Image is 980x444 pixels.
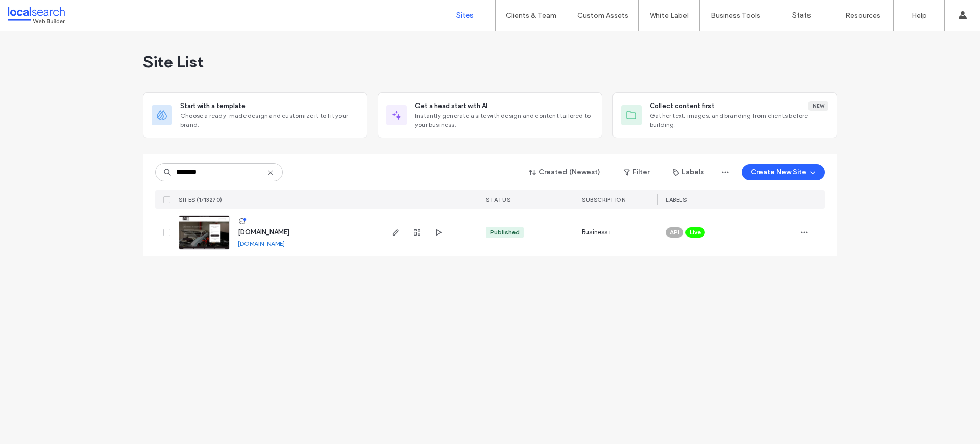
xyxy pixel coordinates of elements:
button: Filter [614,164,659,180]
span: Business+ [582,227,612,238]
div: Get a head start with AIInstantly generate a site with design and content tailored to your business. [378,92,602,138]
label: White Label [650,11,689,20]
span: Choose a ready-made design and customize it to fit your brand. [180,111,359,129]
a: [DOMAIN_NAME] [238,240,285,247]
label: Sites [456,11,474,20]
button: Created (Newest) [520,164,609,180]
span: Collect content first [650,101,715,111]
div: Published [490,228,520,237]
label: Resources [845,11,880,20]
span: SUBSCRIPTION [582,196,625,203]
label: Stats [792,11,811,20]
div: New [808,101,828,111]
span: Site List [143,51,204,72]
span: SITES (1/13270) [179,196,223,203]
a: [DOMAIN_NAME] [238,228,289,236]
label: Business Tools [710,11,761,20]
div: Start with a templateChoose a ready-made design and customize it to fit your brand. [143,92,367,138]
span: Instantly generate a site with design and content tailored to your business. [415,111,594,129]
div: Collect content firstNewGather text, images, and branding from clients before building. [612,92,837,138]
span: Start with a template [180,101,246,111]
button: Create New Site [742,164,825,180]
span: Get a head start with AI [415,101,487,111]
label: Clients & Team [506,11,556,20]
span: Gather text, images, and branding from clients before building. [650,111,828,129]
label: Custom Assets [577,11,628,20]
span: LABELS [666,196,687,203]
label: Help [912,11,927,20]
button: Labels [664,164,713,180]
span: API [670,228,679,237]
span: Live [690,228,701,237]
span: STATUS [486,196,510,203]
